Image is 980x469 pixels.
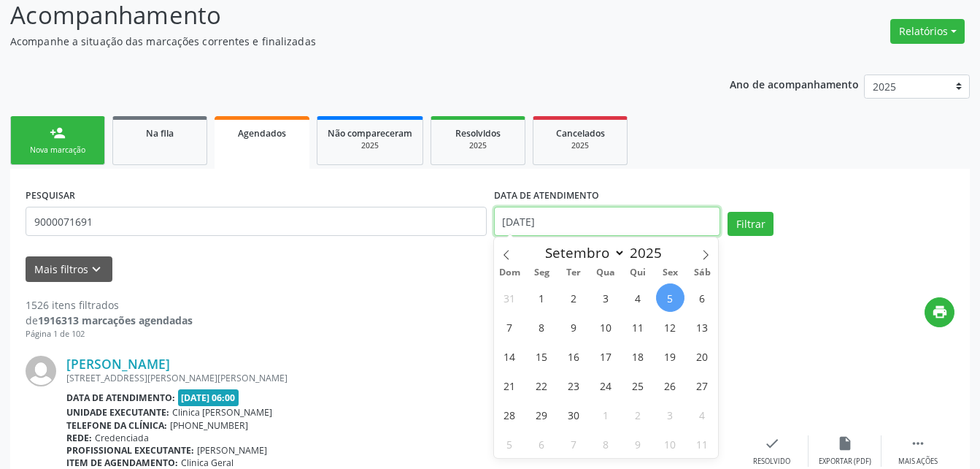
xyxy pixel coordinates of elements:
[26,297,193,313] div: 1526 itens filtrados
[495,371,524,400] span: Setembro 21, 2025
[656,371,684,400] span: Setembro 26, 2025
[688,430,717,458] span: Outubro 11, 2025
[528,313,556,341] span: Setembro 8, 2025
[688,400,717,429] span: Outubro 4, 2025
[925,297,954,327] button: print
[88,262,104,278] i: keyboard_arrow_down
[66,432,92,444] b: Rede:
[624,371,652,400] span: Setembro 25, 2025
[592,342,620,370] span: Setembro 17, 2025
[328,140,412,151] div: 2025
[26,313,193,328] div: de
[688,371,717,400] span: Setembro 27, 2025
[544,140,617,151] div: 2025
[66,457,178,469] b: Item de agendamento:
[494,184,599,207] label: DATA DE ATENDIMENTO
[592,283,620,312] span: Setembro 3, 2025
[625,243,674,262] input: Year
[560,430,588,458] span: Outubro 7, 2025
[66,419,167,432] b: Telefone da clínica:
[837,435,853,451] i: insert_drive_file
[495,313,524,341] span: Setembro 7, 2025
[38,313,193,327] strong: 1916313 marcações agendadas
[528,371,556,400] span: Setembro 22, 2025
[197,444,267,457] span: [PERSON_NAME]
[560,313,588,341] span: Setembro 9, 2025
[560,283,588,312] span: Setembro 2, 2025
[728,212,773,237] button: Filtrar
[592,400,620,429] span: Outubro 1, 2025
[764,435,780,451] i: check
[656,283,684,312] span: Setembro 5, 2025
[178,389,239,406] span: [DATE] 06:00
[26,356,56,386] img: img
[50,125,66,141] div: person_add
[26,256,112,282] button: Mais filtroskeyboard_arrow_down
[560,342,588,370] span: Setembro 16, 2025
[528,283,556,312] span: Setembro 1, 2025
[656,400,684,429] span: Outubro 3, 2025
[932,304,948,320] i: print
[654,268,686,278] span: Sex
[170,419,248,432] span: [PHONE_NUMBER]
[688,283,717,312] span: Setembro 6, 2025
[66,444,194,457] b: Profissional executante:
[26,207,487,236] input: Nome, código do beneficiário ou CPF
[528,400,556,429] span: Setembro 29, 2025
[910,435,926,451] i: 
[560,400,588,429] span: Setembro 30, 2025
[21,145,94,156] div: Nova marcação
[686,268,718,278] span: Sáb
[10,34,682,49] p: Acompanhe a situação das marcações correntes e finalizadas
[539,243,626,263] select: Month
[95,432,149,444] span: Credenciada
[528,342,556,370] span: Setembro 15, 2025
[890,19,965,44] button: Relatórios
[622,268,654,278] span: Qui
[181,457,234,469] span: Clinica Geral
[656,342,684,370] span: Setembro 19, 2025
[66,356,170,372] a: [PERSON_NAME]
[172,406,272,419] span: Clinica [PERSON_NAME]
[656,430,684,458] span: Outubro 10, 2025
[525,268,557,278] span: Seg
[819,457,871,467] div: Exportar (PDF)
[624,430,652,458] span: Outubro 9, 2025
[441,140,514,151] div: 2025
[146,127,174,140] span: Na fila
[26,184,75,207] label: PESQUISAR
[455,127,501,140] span: Resolvidos
[66,406,169,419] b: Unidade executante:
[592,313,620,341] span: Setembro 10, 2025
[26,328,193,340] div: Página 1 de 102
[328,127,412,140] span: Não compareceram
[592,430,620,458] span: Outubro 8, 2025
[624,342,652,370] span: Setembro 18, 2025
[688,313,717,341] span: Setembro 13, 2025
[624,400,652,429] span: Outubro 2, 2025
[528,430,556,458] span: Outubro 6, 2025
[730,75,859,93] p: Ano de acompanhamento
[494,207,721,236] input: Selecione um intervalo
[898,457,938,467] div: Mais ações
[560,371,588,400] span: Setembro 23, 2025
[688,342,717,370] span: Setembro 20, 2025
[495,342,524,370] span: Setembro 14, 2025
[494,268,526,278] span: Dom
[495,400,524,429] span: Setembro 28, 2025
[557,268,590,278] span: Ter
[592,371,620,400] span: Setembro 24, 2025
[624,313,652,341] span: Setembro 11, 2025
[656,313,684,341] span: Setembro 12, 2025
[66,372,736,384] div: [STREET_ADDRESS][PERSON_NAME][PERSON_NAME]
[66,392,175,404] b: Data de atendimento:
[238,127,286,140] span: Agendados
[495,430,524,458] span: Outubro 5, 2025
[590,268,622,278] span: Qua
[495,283,524,312] span: Agosto 31, 2025
[624,283,652,312] span: Setembro 4, 2025
[753,457,790,467] div: Resolvido
[556,127,605,140] span: Cancelados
